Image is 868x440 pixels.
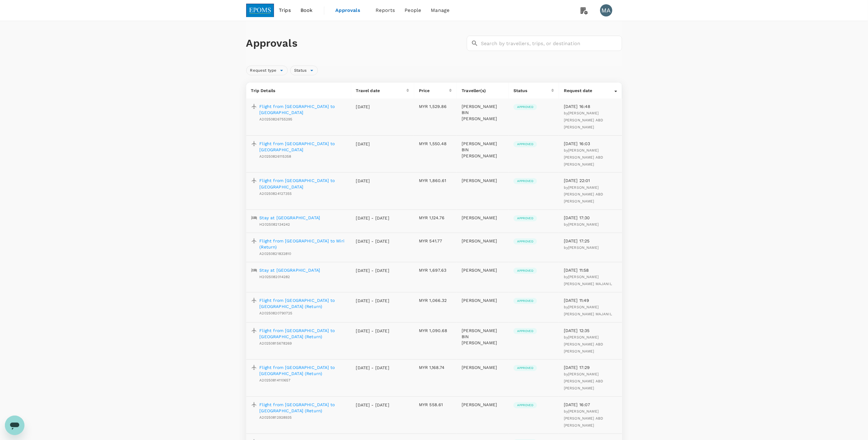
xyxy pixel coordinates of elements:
[564,222,599,227] span: by
[419,215,452,221] p: MYR 1,124.76
[564,409,603,427] span: by
[419,364,452,370] p: MYR 1,168.74
[564,148,603,166] span: by
[246,37,464,50] h1: Approvals
[564,267,617,273] p: [DATE] 11:58
[564,364,617,370] p: [DATE] 17:29
[247,68,280,73] span: Request type
[260,402,346,414] a: Flight from [GEOGRAPHIC_DATA] to [GEOGRAPHIC_DATA] (Return)
[356,402,390,408] p: [DATE] - [DATE]
[419,103,452,109] p: MYR 1,529.86
[481,36,622,51] input: Search by travellers, trips, or destination
[462,141,503,159] p: [PERSON_NAME] BIN [PERSON_NAME]
[513,269,537,273] span: Approved
[419,88,449,94] div: Price
[376,7,395,14] span: Reports
[260,311,293,315] span: A20250820790725
[462,215,503,221] p: [PERSON_NAME]
[564,275,612,286] span: by
[564,275,612,286] span: [PERSON_NAME] [PERSON_NAME] MAJANIL
[564,372,603,390] span: [PERSON_NAME] [PERSON_NAME] ABD [PERSON_NAME]
[260,327,346,340] a: Flight from [GEOGRAPHIC_DATA] to [GEOGRAPHIC_DATA] (Return)
[356,328,390,334] p: [DATE] - [DATE]
[246,4,274,17] img: EPOMS SDN BHD
[564,238,617,244] p: [DATE] 17:25
[564,327,617,334] p: [DATE] 12:35
[564,402,617,408] p: [DATE] 16:07
[513,105,537,109] span: Approved
[513,299,537,303] span: Approved
[356,298,390,304] p: [DATE] - [DATE]
[260,364,346,377] p: Flight from [GEOGRAPHIC_DATA] to [GEOGRAPHIC_DATA] (Return)
[356,141,390,147] p: [DATE]
[513,216,537,220] span: Approved
[462,238,503,244] p: [PERSON_NAME]
[564,335,603,353] span: [PERSON_NAME] [PERSON_NAME] ABD [PERSON_NAME]
[260,141,346,153] p: Flight from [GEOGRAPHIC_DATA] to [GEOGRAPHIC_DATA]
[419,141,452,147] p: MYR 1,550.48
[336,7,366,14] span: Approvals
[564,111,603,129] span: by
[290,68,310,73] span: Status
[290,66,318,75] div: Status
[564,305,612,316] span: [PERSON_NAME] [PERSON_NAME] MAJANIL
[564,185,603,204] span: by
[462,297,503,303] p: [PERSON_NAME]
[564,409,603,427] span: [PERSON_NAME] [PERSON_NAME] ABD [PERSON_NAME]
[600,4,612,16] div: MA
[419,238,452,244] p: MYR 541.77
[260,215,320,221] p: Stay at [GEOGRAPHIC_DATA]
[564,297,617,303] p: [DATE] 11:49
[260,154,291,159] span: A20250826115358
[564,148,603,166] span: [PERSON_NAME] [PERSON_NAME] ABD [PERSON_NAME]
[419,402,452,408] p: MYR 558.61
[251,88,346,94] p: Trip Details
[356,238,390,244] p: [DATE] - [DATE]
[564,372,603,390] span: by
[419,177,452,184] p: MYR 1,860.61
[356,215,390,221] p: [DATE] - [DATE]
[246,66,288,75] div: Request type
[462,177,503,184] p: [PERSON_NAME]
[462,88,503,94] p: Traveller(s)
[419,327,452,334] p: MYR 1,090.68
[260,103,346,116] p: Flight from [GEOGRAPHIC_DATA] to [GEOGRAPHIC_DATA]
[260,341,292,345] span: A20250815678269
[568,245,599,250] span: [PERSON_NAME]
[260,238,346,250] a: Flight from [GEOGRAPHIC_DATA] to Miri (Return)
[260,177,346,190] a: Flight from [GEOGRAPHIC_DATA] to [GEOGRAPHIC_DATA]
[356,104,390,110] p: [DATE]
[260,267,320,273] a: Stay at [GEOGRAPHIC_DATA]
[462,364,503,370] p: [PERSON_NAME]
[356,178,390,184] p: [DATE]
[260,378,291,382] span: A20250814110657
[564,111,603,129] span: [PERSON_NAME] [PERSON_NAME] ABD [PERSON_NAME]
[356,267,390,274] p: [DATE] - [DATE]
[564,215,617,221] p: [DATE] 17:30
[462,267,503,273] p: [PERSON_NAME]
[462,103,503,122] p: [PERSON_NAME] BIN [PERSON_NAME]
[356,88,406,94] div: Travel date
[513,366,537,370] span: Approved
[564,245,599,250] span: by
[260,117,293,121] span: A20250826755295
[260,222,290,227] span: H2025082134242
[513,179,537,183] span: Approved
[5,416,24,435] iframe: Button to launch messaging window
[301,7,313,14] span: Book
[462,402,503,408] p: [PERSON_NAME]
[564,103,617,109] p: [DATE] 16:48
[431,7,449,14] span: Manage
[260,415,292,420] span: A20250812928935
[419,297,452,303] p: MYR 1,066.32
[513,88,551,94] div: Status
[260,252,291,256] span: A20250821832810
[356,365,390,371] p: [DATE] - [DATE]
[568,222,599,227] span: [PERSON_NAME]
[513,329,537,333] span: Approved
[564,141,617,147] p: [DATE] 16:03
